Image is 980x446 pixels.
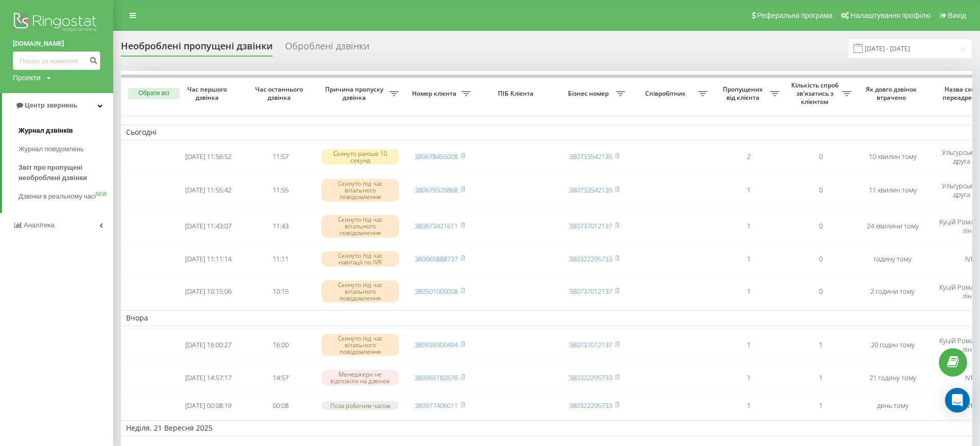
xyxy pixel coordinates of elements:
td: день тому [857,393,929,418]
span: Аналiтика [24,221,55,229]
a: 380965182676 [415,373,458,382]
span: Кількість спроб зв'язатись з клієнтом [790,81,842,105]
span: Звіт про пропущені необроблені дзвінки [19,163,108,183]
td: 11:57 [244,142,316,171]
td: 11:11 [244,245,316,273]
button: Обрати всі [128,88,180,99]
a: [DOMAIN_NAME] [13,39,100,49]
td: [DATE] 14:57:17 [172,364,244,391]
td: 1 [712,393,785,418]
span: Журнал повідомлень [19,144,84,154]
span: Реферальна програма [757,11,833,20]
td: [DATE] 11:43:07 [172,209,244,243]
td: 1 [712,245,785,273]
a: Звіт про пропущені необроблені дзвінки [19,158,113,187]
span: Дзвінки в реальному часі [19,191,96,202]
td: 11 хвилин тому [857,173,929,207]
td: 20 годин тому [857,328,929,362]
div: Проекти [13,73,41,83]
td: [DATE] 11:55:42 [172,173,244,207]
a: 380737012137 [569,340,612,349]
td: 1 [785,364,857,391]
td: годину тому [857,245,929,273]
span: Вихід [948,11,966,20]
span: Причина пропуску дзвінка [322,85,389,101]
span: Співробітник [635,90,698,98]
div: Скинуто під час вітального повідомлення [322,179,399,202]
a: 380737012137 [569,221,612,230]
a: Дзвінки в реальному часіNEW [19,187,113,206]
span: Центр звернень [25,101,77,109]
div: Скинуто раніше 10 секунд [322,149,399,165]
a: 380322295733 [569,401,612,410]
div: Необроблені пропущені дзвінки [121,41,273,57]
td: [DATE] 00:08:19 [172,393,244,418]
a: 380678455008 [415,152,458,161]
td: 1 [712,364,785,391]
span: Час першого дзвінка [181,85,236,101]
td: 1 [785,393,857,418]
td: [DATE] 16:00:27 [172,328,244,362]
a: 380733542135 [569,185,612,194]
td: 10 хвилин тому [857,142,929,171]
td: 00:08 [244,393,316,418]
div: Скинуто під час вітального повідомлення [322,215,399,238]
span: Як довго дзвінок втрачено [865,85,920,101]
span: ПІБ Клієнта [485,90,549,98]
td: 10:15 [244,275,316,309]
a: 380939300494 [415,340,458,349]
td: 11:55 [244,173,316,207]
img: Ringostat logo [13,10,100,36]
div: Скинуто під час навігації по IVR [322,251,399,266]
td: 21 годину тому [857,364,929,391]
td: [DATE] 10:15:06 [172,275,244,309]
a: 380322295733 [569,373,612,382]
input: Пошук за номером [13,51,100,70]
td: 1 [785,328,857,362]
td: 16:00 [244,328,316,362]
a: Журнал дзвінків [19,121,113,140]
td: [DATE] 11:56:52 [172,142,244,171]
div: Менеджери не відповіли на дзвінок [322,370,399,385]
td: 24 хвилини тому [857,209,929,243]
td: 11:43 [244,209,316,243]
a: 380977406011 [415,401,458,410]
td: 1 [712,173,785,207]
a: Центр звернень [2,93,113,118]
td: 0 [785,209,857,243]
td: 14:57 [244,364,316,391]
a: 380673421611 [415,221,458,230]
td: 1 [712,209,785,243]
div: Open Intercom Messenger [945,388,970,413]
a: Журнал повідомлень [19,140,113,158]
a: 380679326868 [415,185,458,194]
span: Номер клієнта [409,90,461,98]
div: Поза робочим часом [322,401,399,410]
span: Пропущених від клієнта [718,85,770,101]
a: 380501000008 [415,287,458,296]
div: Оброблені дзвінки [285,41,369,57]
td: 0 [785,142,857,171]
span: Налаштування профілю [850,11,931,20]
td: 1 [712,275,785,309]
a: 380733542135 [569,152,612,161]
td: 1 [712,328,785,362]
td: 0 [785,245,857,273]
td: 2 [712,142,785,171]
span: Час останнього дзвінка [253,85,308,101]
a: 380737012137 [569,287,612,296]
div: Скинуто під час вітального повідомлення [322,280,399,303]
td: 2 години тому [857,275,929,309]
div: Скинуто під час вітального повідомлення [322,334,399,356]
td: 0 [785,173,857,207]
span: Бізнес номер [563,90,616,98]
td: 0 [785,275,857,309]
a: 380665888737 [415,254,458,263]
span: Журнал дзвінків [19,126,73,136]
td: [DATE] 11:11:14 [172,245,244,273]
a: 380322295733 [569,254,612,263]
